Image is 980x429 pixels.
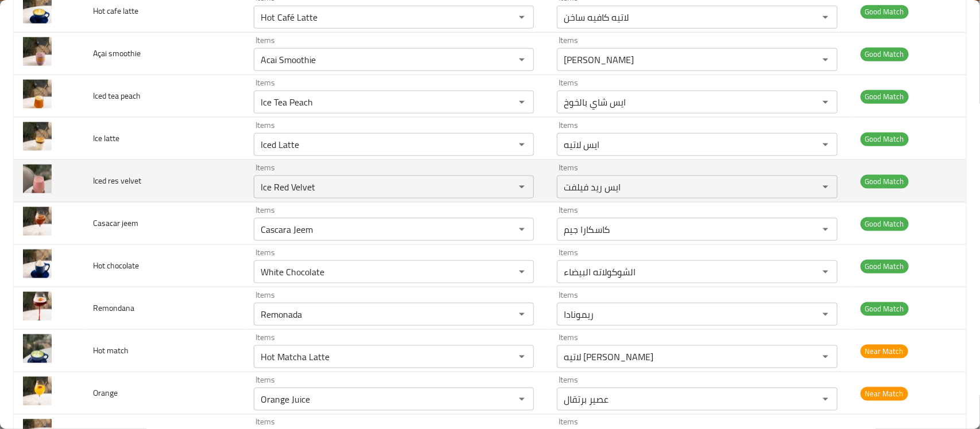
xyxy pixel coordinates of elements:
button: Open [818,94,834,110]
img: Orange [23,377,52,405]
span: Casacar jeem [93,216,138,231]
span: Good Match [861,260,909,273]
span: Orange [93,385,118,400]
span: Hot match [93,343,129,358]
button: Open [818,306,834,322]
button: Open [514,306,530,322]
button: Open [514,52,530,68]
span: Good Match [861,132,909,146]
span: Near Match [861,345,908,358]
button: Open [818,391,834,407]
span: Hot chocolate [93,258,139,273]
span: Good Match [861,48,909,61]
span: Hot cafe latte [93,3,138,18]
span: Good Match [861,302,909,315]
img: Remondana [23,292,52,321]
button: Open [514,9,530,25]
img: Iced res velvet [23,165,52,193]
img: Ice latte [23,122,52,151]
button: Open [514,179,530,195]
span: Good Match [861,175,909,188]
img: Hot chocolate [23,249,52,278]
img: Iced tea peach [23,80,52,108]
span: Remondana [93,301,134,315]
button: Open [514,136,530,153]
button: Open [818,136,834,153]
button: Open [818,349,834,365]
button: Open [514,349,530,365]
span: Iced res velvet [93,173,141,188]
span: Açai smoothie [93,46,141,61]
img: Açai smoothie [23,37,52,66]
button: Open [818,221,834,237]
button: Open [818,264,834,280]
img: Casacar jeem [23,207,52,236]
span: Good Match [861,90,909,103]
span: Ice latte [93,131,119,146]
button: Open [818,9,834,25]
button: Open [514,391,530,407]
span: Good Match [861,5,909,18]
button: Open [514,94,530,110]
button: Open [514,264,530,280]
button: Open [514,221,530,237]
span: Iced tea peach [93,88,141,103]
button: Open [818,179,834,195]
span: Good Match [861,217,909,231]
img: Hot match [23,334,52,363]
button: Open [818,52,834,68]
span: Near Match [861,387,908,400]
